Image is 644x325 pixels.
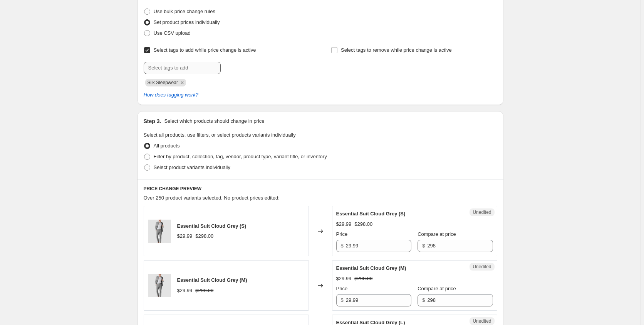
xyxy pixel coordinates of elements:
span: Silk Sleepwear [148,80,178,85]
span: Select all products, use filters, or select products variants individually [144,132,296,138]
span: Use bulk price change rules [154,8,215,14]
img: FF166F33-CE35-15E0-3591-49DCEBEFC91D_563ffe41-82eb-47c5-9170-c0ddfc747008_80x.webp [148,274,171,297]
span: Price [336,231,348,237]
div: $29.99 [177,232,193,240]
span: Essential Suit Cloud Grey (S) [336,211,406,217]
span: Over 250 product variants selected. No product prices edited: [144,195,280,201]
span: Compare at price [418,286,456,291]
span: Select tags to remove while price change is active [341,47,452,53]
strike: $298.00 [195,287,213,295]
span: Essential Suit Cloud Grey (M) [336,265,406,271]
strike: $298.00 [354,220,372,228]
span: Set product prices individually [154,19,220,25]
span: Select product variants individually [154,164,230,170]
span: Unedited [473,318,491,324]
div: $29.99 [177,287,193,295]
span: Use CSV upload [154,30,191,36]
span: Select tags to add while price change is active [154,47,256,53]
div: $29.99 [336,220,352,228]
span: Unedited [473,209,491,215]
span: Compare at price [418,231,456,237]
strike: $298.00 [354,275,372,283]
h2: Step 3. [144,117,161,125]
span: $ [341,297,344,303]
span: Essential Suit Cloud Grey (M) [177,277,247,283]
button: Remove Silk Sleepwear [179,79,186,86]
strike: $298.00 [195,232,213,240]
span: $ [422,243,425,249]
span: Price [336,286,348,291]
span: Unedited [473,264,491,270]
a: How does tagging work? [144,92,198,98]
input: Select tags to add [144,62,221,74]
span: Filter by product, collection, tag, vendor, product type, variant title, or inventory [154,154,327,159]
span: Essential Suit Cloud Grey (S) [177,223,247,229]
h6: PRICE CHANGE PREVIEW [144,186,497,192]
div: $29.99 [336,275,352,283]
span: All products [154,143,180,149]
p: Select which products should change in price [164,117,264,125]
span: $ [422,297,425,303]
span: $ [341,243,344,249]
img: FF166F33-CE35-15E0-3591-49DCEBEFC91D_563ffe41-82eb-47c5-9170-c0ddfc747008_80x.webp [148,220,171,243]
